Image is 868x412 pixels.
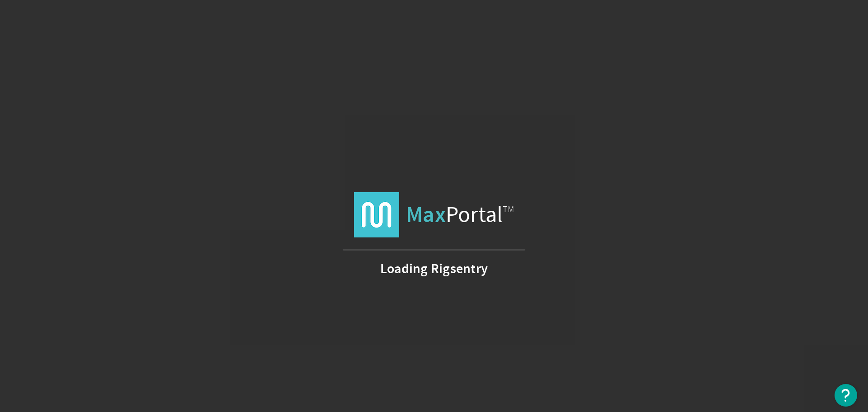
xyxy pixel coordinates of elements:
[380,264,488,273] strong: Loading Rigsentry
[354,192,399,237] img: logo
[503,204,514,215] span: TM
[406,192,514,237] span: Portal
[835,384,857,407] button: Open Resource Center
[406,200,446,229] strong: Max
